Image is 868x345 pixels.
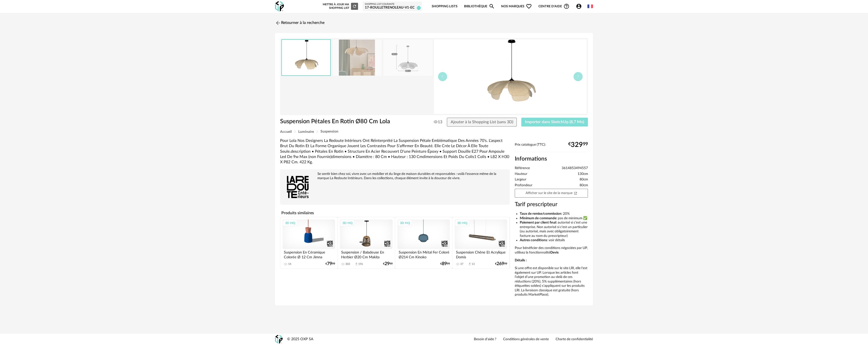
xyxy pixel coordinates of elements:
div: 3D HQ [283,220,297,226]
li: : autorisé si c’est une entreprise. Non autorisé si c’est un particulier (ou autorisé, mais avec ... [520,221,588,238]
p: Si une offre est disponible sur le site LRI, elle l'est également sur UP. Lorsque les articles fo... [515,266,588,297]
span: Accueil [280,130,292,134]
span: Luminaire [298,130,314,134]
span: 11 [417,6,421,10]
span: Centre d'aideHelp Circle Outline icon [538,3,569,9]
b: Taux de remise/commission [520,212,561,215]
span: Refresh icon [352,5,357,8]
span: Account Circle icon [576,3,584,9]
img: d555c6fd8f772d5d18df571db221c6af.jpg [333,40,382,76]
div: € 99 [440,262,450,266]
div: 14 [288,262,291,266]
img: thumbnail.png [434,39,587,114]
div: Se sentir bien chez soi, vivre avec un mobilier et du linge de maison durables et responsables : ... [283,172,507,180]
span: Ajouter à la Shopping List (sans 3D) [451,120,513,124]
a: 3D HQ Suspension / Baladeuse En Herbier Ø20 Cm Makita 303 Download icon 196 €2999 [338,217,395,268]
div: Suspension En Céramique Colorée Ø 12 Cm Jimna [283,249,335,259]
b: Devis [550,251,559,254]
a: Afficher sur le site de la marqueOpen In New icon [515,189,588,198]
span: 130cm [578,172,588,176]
span: Account Circle icon [576,3,582,9]
h2: Informations [515,155,588,163]
span: 329 [571,143,583,147]
button: Ajouter à la Shopping List (sans 3D) [447,118,517,127]
b: Minimum de commande [520,216,556,220]
div: 3D HQ [398,220,412,226]
li: : 20% [520,212,588,216]
span: Hauteur [515,172,527,176]
span: 13 [434,119,442,124]
p: Pour bénéficier des conditions négociées par UP, utilisez la fonctionnalité [515,246,588,255]
span: 3614853494557 [562,166,588,171]
div: Mettre à jour ma Shopping List [322,3,358,10]
li: : pas de minimum ✅ [520,216,588,221]
span: Heart Outline icon [526,3,532,9]
div: 3D HQ [340,220,355,226]
div: Shopping List courante [365,3,420,6]
a: Retourner à la recherche [275,17,324,28]
img: 9dd43cfd475c69f66d1af091ad7a620a.jpg [383,40,432,76]
div: 37 [460,262,463,266]
span: Magnify icon [489,3,495,9]
button: Importer dans SketchUp (8,7 Mo) [521,118,588,127]
div: € 99 [568,143,588,147]
a: Charte de confidentialité [556,337,593,342]
img: svg+xml;base64,PHN2ZyB3aWR0aD0iMjQiIGhlaWdodD0iMjQiIHZpZXdCb3g9IjAgMCAyNCAyNCIgZmlsbD0ibm9uZSIgeG... [275,20,281,26]
a: 3D HQ Suspension Chêne Et Acrylique Domis 37 Download icon 13 €26999 [452,217,509,268]
div: Suspension / Baladeuse En Herbier Ø20 Cm Makita [340,249,392,259]
span: Download icon [355,262,358,266]
span: Profondeur [515,183,532,188]
a: Besoin d'aide ? [474,337,496,342]
span: Download icon [468,262,472,266]
b: Détails : [515,259,527,262]
a: Shopping List courante 17-ROULLETRENOLEAU-V1-EC 11 [365,3,420,10]
span: Importer dans SketchUp (8,7 Mo) [525,120,584,124]
h3: Tarif prescripteur [515,201,588,208]
div: Breadcrumb [280,130,588,134]
span: Nos marques [501,1,532,12]
div: Suspension Chêne Et Acrylique Domis [455,249,507,259]
div: € 99 [495,262,507,266]
span: 79 [327,262,332,266]
b: Autres conditions [520,238,547,242]
a: BibliothèqueMagnify icon [464,1,495,12]
span: 269 [497,262,504,266]
div: € 99 [325,262,335,266]
div: 13 [472,262,475,266]
span: Open In New icon [574,191,577,195]
div: © 2025 OXP SA [287,337,313,342]
img: OXP [275,1,284,12]
span: Suspension [320,130,338,133]
img: fr [587,4,593,9]
div: Prix catalogue (TTC): [515,143,588,152]
div: € 99 [383,262,393,266]
img: OXP [275,335,283,344]
b: Paiement par client final [520,221,556,224]
div: 196 [358,262,363,266]
a: 3D HQ Suspension En Métal Fer Coloré Ø214 Cm Kinoko €8999 [395,217,452,268]
div: Suspension En Métal Fer Coloré Ø214 Cm Kinoko [397,249,450,259]
div: 17-ROULLETRENOLEAU-V1-EC [365,6,420,10]
div: Pour Lola Nos Designers La Redoute Intérieurs Ont Réinterprété La Suspension Pétale Emblématique ... [280,138,510,165]
img: brand logo [283,172,313,202]
span: Référence [515,166,530,171]
div: 303 [345,262,350,266]
span: Largeur [515,177,526,182]
span: 29 [385,262,390,266]
span: 80cm [580,177,588,182]
div: 3D HQ [455,220,470,226]
h4: Produits similaires [280,209,510,217]
li: : voir détails [520,238,588,243]
a: Shopping Lists [432,1,457,12]
span: 80cm [580,183,588,188]
a: 3D HQ Suspension En Céramique Colorée Ø 12 Cm Jimna 14 €7999 [280,217,337,268]
a: Conditions générales de vente [503,337,549,342]
span: Help Circle Outline icon [563,3,569,9]
h1: Suspension Pétales En Rotin Ø80 Cm Lola [280,118,405,126]
span: 89 [442,262,447,266]
img: thumbnail.png [282,40,330,75]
